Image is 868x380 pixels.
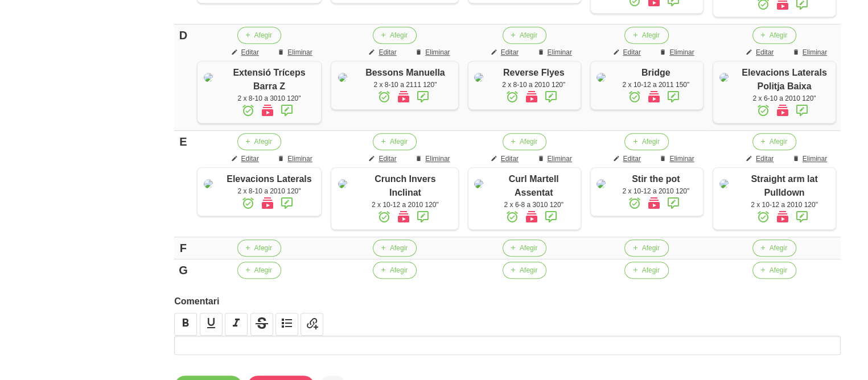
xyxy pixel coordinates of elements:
[641,68,670,77] span: Bridge
[752,133,796,150] button: Afegir
[624,133,668,150] button: Afegir
[270,44,321,61] button: Eliminar
[373,27,417,44] button: Afegir
[752,239,796,257] button: Afegir
[503,27,546,44] button: Afegir
[390,30,408,40] span: Afegir
[224,44,268,61] button: Editar
[520,265,537,275] span: Afegir
[237,27,281,44] button: Afegir
[493,80,575,90] div: 2 x 8-10 a 2010 120"
[752,262,796,279] button: Afegir
[484,150,528,167] button: Editar
[254,137,272,147] span: Afegir
[803,154,827,164] span: Eliminar
[623,47,640,57] span: Editar
[227,174,311,184] span: Elevacions Laterals
[719,73,729,82] img: 8ea60705-12ae-42e8-83e1-4ba62b1261d5%2Factivities%2F79468-elevacions-laterals-politja-baixa-jpg.jpg
[493,200,575,210] div: 2 x 6-8 a 3010 120"
[338,179,347,188] img: 8ea60705-12ae-42e8-83e1-4ba62b1261d5%2Factivities%2F26189-crunch-invers-inclinat-jpg.jpg
[739,150,783,167] button: Editar
[425,47,450,57] span: Eliminar
[484,44,528,61] button: Editar
[237,133,281,150] button: Afegir
[254,243,272,253] span: Afegir
[390,265,408,275] span: Afegir
[641,137,659,147] span: Afegir
[547,47,571,57] span: Eliminar
[174,295,841,308] label: Comentari
[597,179,606,188] img: 8ea60705-12ae-42e8-83e1-4ba62b1261d5%2Factivities%2F7692-stir-the-pot-jpg.jpg
[425,154,450,164] span: Eliminar
[641,243,659,253] span: Afegir
[241,154,258,164] span: Editar
[739,93,830,104] div: 2 x 6-10 a 2010 120"
[474,179,483,188] img: 8ea60705-12ae-42e8-83e1-4ba62b1261d5%2Factivities%2F45028-curl-martell-assentat-jpg.jpg
[530,44,581,61] button: Eliminar
[503,239,546,257] button: Afegir
[756,47,774,57] span: Editar
[357,200,452,210] div: 2 x 10-12 a 2010 120"
[379,154,396,164] span: Editar
[361,150,405,167] button: Editar
[390,243,408,253] span: Afegir
[503,68,565,77] span: Reverse Flyes
[520,137,537,147] span: Afegir
[624,27,668,44] button: Afegir
[223,186,315,196] div: 2 x 8-10 a 2010 120"
[179,133,188,150] div: E
[719,179,729,188] img: 8ea60705-12ae-42e8-83e1-4ba62b1261d5%2Factivities%2F66596-straight-arm-pulldown-png.png
[237,262,281,279] button: Afegir
[287,154,312,164] span: Eliminar
[615,80,697,90] div: 2 x 10-12 a 2011 150"
[373,239,417,257] button: Afegir
[785,44,836,61] button: Eliminar
[669,47,694,57] span: Eliminar
[365,68,445,77] span: Bessons Manuella
[179,239,188,257] div: F
[623,154,640,164] span: Editar
[270,150,321,167] button: Eliminar
[752,27,796,44] button: Afegir
[474,73,483,82] img: 8ea60705-12ae-42e8-83e1-4ba62b1261d5%2Factivities%2F72845-reverse-flyes-png.png
[547,154,571,164] span: Eliminar
[254,30,272,40] span: Afegir
[520,243,537,253] span: Afegir
[742,68,826,91] span: Elevacions Laterals Politja Baixa
[254,265,272,275] span: Afegir
[408,44,459,61] button: Eliminar
[751,174,817,197] span: Straight arm lat Pulldown
[509,174,559,197] span: Curl Martell Assentat
[624,262,668,279] button: Afegir
[503,262,546,279] button: Afegir
[652,44,703,61] button: Eliminar
[179,27,188,44] div: D
[597,73,606,82] img: 8ea60705-12ae-42e8-83e1-4ba62b1261d5%2Factivities%2F30268-bridge-jpg.jpg
[520,30,537,40] span: Afegir
[241,47,258,57] span: Editar
[373,133,417,150] button: Afegir
[803,47,827,57] span: Eliminar
[770,30,787,40] span: Afegir
[641,30,659,40] span: Afegir
[739,200,830,210] div: 2 x 10-12 a 2010 120"
[669,154,694,164] span: Eliminar
[739,44,783,61] button: Editar
[770,243,787,253] span: Afegir
[606,44,649,61] button: Editar
[287,47,312,57] span: Eliminar
[770,137,787,147] span: Afegir
[379,47,396,57] span: Editar
[501,154,519,164] span: Editar
[375,174,436,197] span: Crunch Invers Inclinat
[204,179,213,188] img: 8ea60705-12ae-42e8-83e1-4ba62b1261d5%2Factivities%2F28747-elevacions-laterals-png.png
[606,150,649,167] button: Editar
[615,186,697,196] div: 2 x 10-12 a 2010 120"
[223,93,315,104] div: 2 x 8-10 a 3010 120"
[756,154,774,164] span: Editar
[361,44,405,61] button: Editar
[770,265,787,275] span: Afegir
[530,150,581,167] button: Eliminar
[632,174,680,184] span: Stir the pot
[338,73,347,82] img: 8ea60705-12ae-42e8-83e1-4ba62b1261d5%2Factivities%2F16309-bessons-manuella-jpg.jpg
